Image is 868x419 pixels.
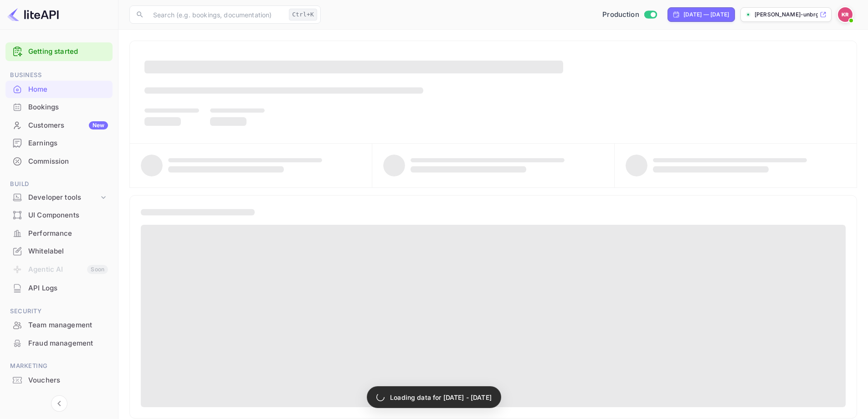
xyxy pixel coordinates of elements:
[28,320,108,331] div: Team management
[5,372,113,389] div: Vouchers
[5,316,113,333] a: Team management
[5,98,113,116] div: Bookings
[5,372,113,388] a: Vouchers
[28,210,108,221] div: UI Components
[51,395,67,412] button: Collapse navigation
[5,306,113,316] span: Security
[390,393,492,402] p: Loading data for [DATE] - [DATE]
[28,283,108,294] div: API Logs
[599,10,660,20] div: Switch to Sandbox mode
[5,225,113,242] a: Performance
[5,81,113,98] a: Home
[5,153,113,171] div: Commission
[148,5,285,24] input: Search (e.g. bookings, documentation)
[5,153,113,170] a: Commission
[7,7,59,22] img: LiteAPI logo
[5,279,113,297] div: API Logs
[5,243,113,260] div: Whitelabel
[5,117,113,134] div: CustomersNew
[5,279,113,296] a: API Logs
[89,121,108,129] div: New
[5,316,113,334] div: Team management
[289,9,317,21] div: Ctrl+K
[5,207,113,224] div: UI Components
[5,134,113,151] a: Earnings
[683,10,729,19] div: [DATE] — [DATE]
[28,138,108,149] div: Earnings
[5,361,113,371] span: Marketing
[5,335,113,352] div: Fraud management
[755,10,818,19] p: [PERSON_NAME]-unbrg.[PERSON_NAME]...
[5,42,113,61] div: Getting started
[5,243,113,259] a: Whitelabel
[5,81,113,98] div: Home
[28,156,108,167] div: Commission
[28,375,108,386] div: Vouchers
[5,190,113,206] div: Developer tools
[28,192,99,203] div: Developer tools
[5,134,113,152] div: Earnings
[5,117,113,134] a: CustomersNew
[5,225,113,243] div: Performance
[5,207,113,223] a: UI Components
[28,84,108,95] div: Home
[28,246,108,257] div: Whitelabel
[28,120,108,131] div: Customers
[28,102,108,113] div: Bookings
[668,7,735,22] div: Click to change the date range period
[5,179,113,189] span: Build
[602,10,639,20] span: Production
[28,338,108,349] div: Fraud management
[28,228,108,239] div: Performance
[838,7,853,22] img: Kobus Roux
[5,70,113,80] span: Business
[5,335,113,352] a: Fraud management
[28,47,108,57] a: Getting started
[5,98,113,115] a: Bookings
